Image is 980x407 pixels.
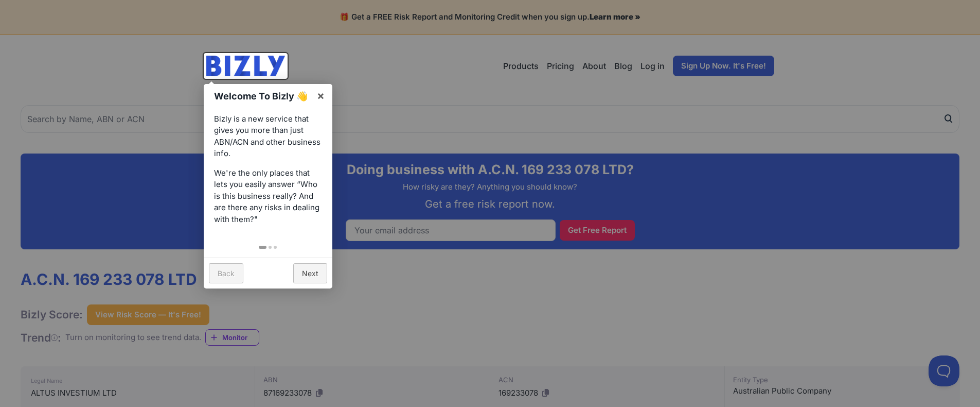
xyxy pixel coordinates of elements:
a: Back [209,263,243,283]
p: We're the only places that lets you easily answer “Who is this business really? And are there any... [214,167,322,226]
h1: Welcome To Bizly 👋 [214,89,311,103]
a: × [309,84,332,107]
p: Bizly is a new service that gives you more than just ABN/ACN and other business info. [214,113,322,160]
a: Next [293,263,327,283]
